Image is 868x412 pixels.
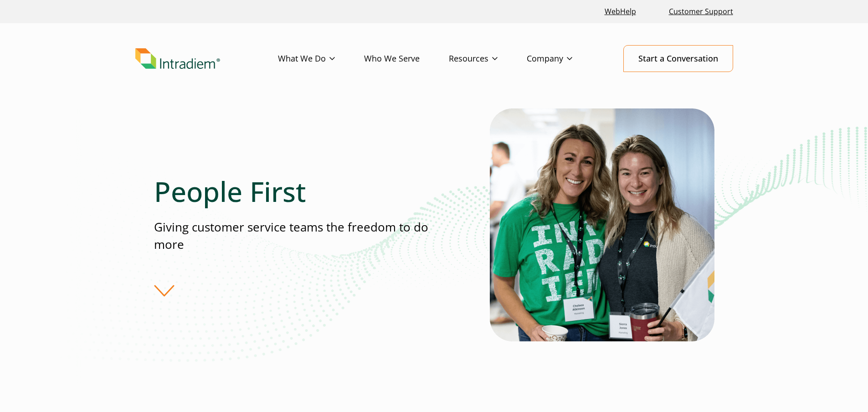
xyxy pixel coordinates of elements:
a: What We Do [278,46,364,72]
img: Two contact center partners from Intradiem smiling [490,108,714,341]
h1: People First [154,175,434,208]
p: Giving customer service teams the freedom to do more [154,219,434,253]
a: Resources [449,46,527,72]
img: Intradiem [135,48,220,69]
a: Customer Support [665,2,737,21]
a: Company [527,46,601,72]
a: Link opens in a new window [601,2,640,21]
a: Who We Serve [364,46,449,72]
a: Start a Conversation [623,45,733,72]
a: Link to homepage of Intradiem [135,48,278,69]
